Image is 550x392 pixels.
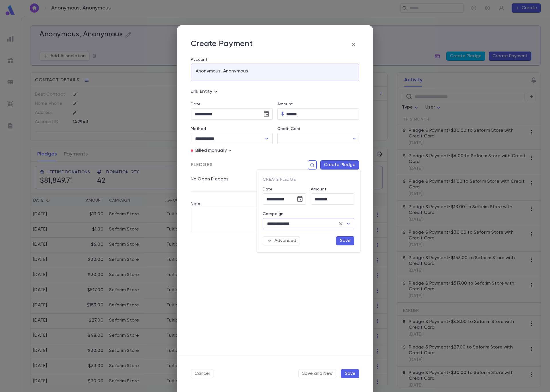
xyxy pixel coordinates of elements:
[337,220,345,228] button: Clear
[344,220,352,228] button: Open
[263,212,283,216] label: Campaign
[263,236,300,245] button: Advanced
[263,187,306,192] label: Date
[263,178,296,182] span: Create Pledge
[294,193,306,205] button: Choose date, selected date is Sep 10, 2025
[311,187,326,192] label: Amount
[336,236,354,245] button: Save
